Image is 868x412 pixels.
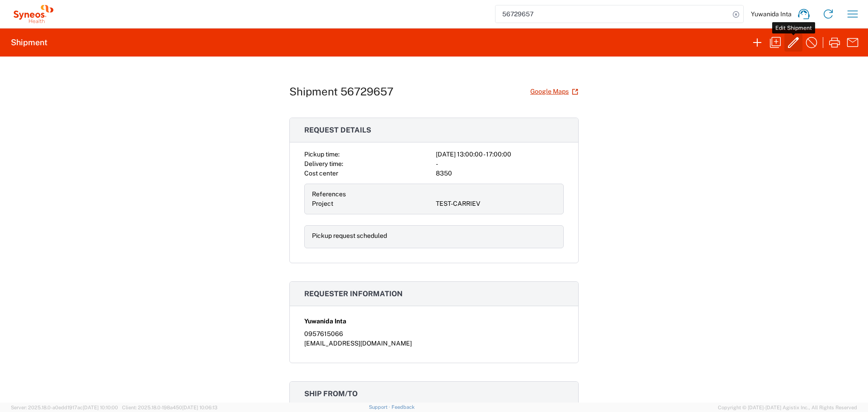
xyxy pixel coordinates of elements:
span: Cost center [304,170,338,177]
span: Server: 2025.18.0-a0edd1917ac [11,405,118,410]
span: Client: 2025.18.0-198a450 [122,405,217,410]
div: - [436,159,564,169]
span: Pickup time: [304,151,340,158]
div: [EMAIL_ADDRESS][DOMAIN_NAME] [304,339,564,348]
span: Pickup request scheduled [312,232,387,239]
span: [DATE] 10:10:00 [83,405,118,410]
div: 8350 [436,169,564,178]
input: Shipment, tracking or reference number [495,5,730,23]
span: Delivery time: [304,160,343,167]
div: 0957615066 [304,329,564,339]
span: [DATE] 10:06:13 [182,405,217,410]
div: TEST-CARRIEV [436,199,556,208]
span: Request details [304,126,371,134]
span: Yuwanida Inta [751,10,792,18]
div: Project [312,199,432,208]
span: Copyright © [DATE]-[DATE] Agistix Inc., All Rights Reserved [718,403,857,412]
div: [DATE] 13:00:00 - 17:00:00 [436,150,564,159]
span: Ship from/to [304,389,358,398]
h1: Shipment 56729657 [289,85,393,98]
a: Support [369,404,392,410]
span: References [312,190,346,198]
a: Google Maps [530,84,579,99]
span: Yuwanida Inta [304,317,346,326]
a: Feedback [392,404,415,410]
span: Requester information [304,289,403,298]
h2: Shipment [11,37,47,48]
